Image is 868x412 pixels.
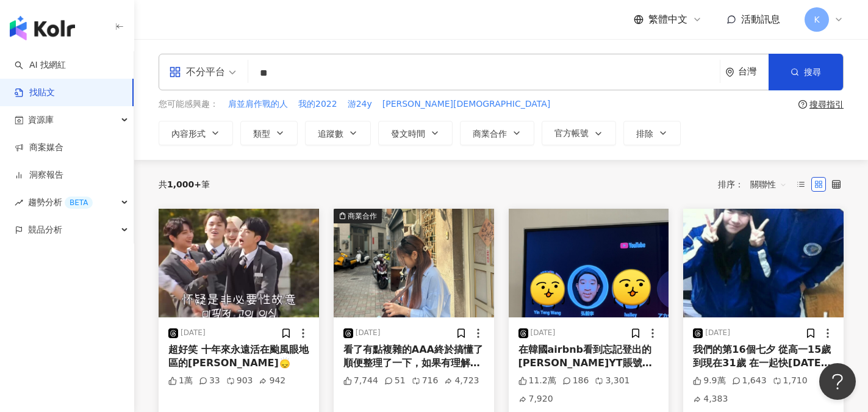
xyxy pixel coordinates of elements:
[334,209,494,317] button: 商業合作
[348,98,372,110] span: 游24y
[168,343,309,370] div: 超好笑 十年來永遠活在颱風眼地區的[PERSON_NAME]🙂‍↕️
[15,169,63,181] a: 洞察報告
[159,121,233,145] button: 內容形式
[444,375,479,387] div: 4,723
[348,210,377,222] div: 商業合作
[648,13,687,26] span: 繁體中文
[305,121,371,145] button: 追蹤數
[705,328,730,338] div: [DATE]
[159,179,210,189] div: 共 筆
[240,121,298,145] button: 類型
[809,99,844,109] div: 搜尋指引
[460,121,534,145] button: 商業合作
[181,328,206,338] div: [DATE]
[28,189,93,216] span: 趨勢分析
[28,106,54,134] span: 資源庫
[378,121,453,145] button: 發文時間
[171,129,206,139] span: 內容形式
[343,343,484,370] div: 看了有點複雜的AAA終於搞懂了 順便整理了一下，如果有理解錯誤也歡迎糾正 🔹12/6（六） AAA頒獎典禮 有表演+有合作舞台+頒獎典禮 售票時間： 9/6（六） 13:00 interpark...
[253,129,270,139] span: 類型
[169,62,225,82] div: 不分平台
[509,209,669,317] img: post-image
[738,67,769,77] div: 台灣
[382,98,550,110] span: [PERSON_NAME][DEMOGRAPHIC_DATA]
[693,343,834,370] div: 我們的第16個七夕 從高一15歲 到現在31歲 在一起快[DATE]的時光 從我們倆個人到我們一家四口 因為你 讓我相信童話 相信愛情的美好 婚姻的美好 七夕快樂 愛你老公 繼續寫著我們的故事❤️
[356,328,381,338] div: [DATE]
[167,179,201,189] span: 1,000+
[595,375,629,387] div: 3,301
[159,98,218,110] span: 您可能感興趣：
[718,175,794,194] div: 排序：
[769,54,843,90] button: 搜尋
[750,175,787,194] span: 關聯性
[259,375,285,387] div: 942
[741,13,780,25] span: 活動訊息
[15,59,66,71] a: searchAI 找網紅
[10,16,75,40] img: logo
[531,328,556,338] div: [DATE]
[382,98,551,111] button: [PERSON_NAME][DEMOGRAPHIC_DATA]
[298,98,338,111] button: 我的2022
[15,198,23,207] span: rise
[412,375,439,387] div: 716
[169,66,181,78] span: appstore
[334,209,494,317] img: post-image
[693,393,728,405] div: 4,383
[693,375,725,387] div: 9.9萬
[15,87,55,99] a: 找貼文
[228,98,288,110] span: 肩並肩作戰的人
[15,142,63,154] a: 商案媒合
[804,67,821,77] span: 搜尋
[473,129,507,139] span: 商業合作
[159,209,319,317] img: post-image
[28,216,62,244] span: 競品分析
[798,100,807,109] span: question-circle
[814,13,819,26] span: K
[318,129,343,139] span: 追蹤數
[298,98,337,110] span: 我的2022
[819,363,856,400] iframe: Help Scout Beacon - Open
[168,375,193,387] div: 1萬
[347,98,373,111] button: 游24y
[562,375,589,387] div: 186
[725,68,734,77] span: environment
[554,128,589,138] span: 官方帳號
[518,343,659,370] div: 在韓國airbnb看到忘記登出的[PERSON_NAME]YT賬號的機率有多高？？？？ 甚至還以為是惡作劇還跑去看YT確認是不是本人哈哈哈
[773,375,808,387] div: 1,710
[732,375,767,387] div: 1,643
[343,375,378,387] div: 7,744
[199,375,220,387] div: 33
[226,375,253,387] div: 903
[384,375,406,387] div: 51
[636,129,653,139] span: 排除
[518,393,553,405] div: 7,920
[518,375,556,387] div: 11.2萬
[542,121,616,145] button: 官方帳號
[65,197,93,209] div: BETA
[623,121,681,145] button: 排除
[228,98,289,111] button: 肩並肩作戰的人
[391,129,425,139] span: 發文時間
[683,209,844,317] img: post-image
